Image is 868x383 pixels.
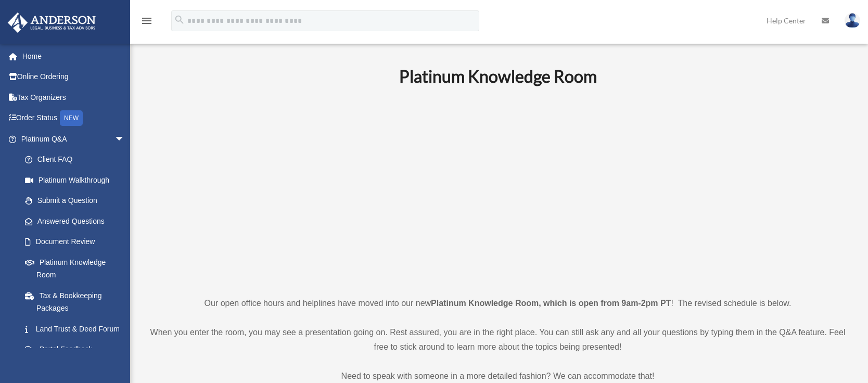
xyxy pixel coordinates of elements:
[7,67,141,87] a: Online Ordering
[174,14,185,25] i: search
[7,46,141,67] a: Home
[15,232,141,252] a: Document Review
[15,318,141,339] a: Land Trust & Deed Forum
[15,170,141,190] a: Platinum Walkthrough
[15,211,141,232] a: Answered Questions
[15,190,141,211] a: Submit a Question
[15,252,135,285] a: Platinum Knowledge Room
[141,15,153,27] i: menu
[342,101,654,277] iframe: 231110_Toby_KnowledgeRoom
[15,285,141,318] a: Tax & Bookkeeping Packages
[845,13,860,28] img: User Pic
[15,149,141,170] a: Client FAQ
[399,66,597,86] b: Platinum Knowledge Room
[141,18,153,27] a: menu
[15,339,141,360] a: Portal Feedback
[114,129,135,150] span: arrow_drop_down
[148,296,847,311] p: Our open office hours and helplines have moved into our new ! The revised schedule is below.
[431,299,671,308] strong: Platinum Knowledge Room, which is open from 9am-2pm PT
[7,129,141,149] a: Platinum Q&Aarrow_drop_down
[7,87,141,108] a: Tax Organizers
[7,108,141,129] a: Order StatusNEW
[5,12,99,33] img: Anderson Advisors Platinum Portal
[60,110,83,126] div: NEW
[148,325,847,354] p: When you enter the room, you may see a presentation going on. Rest assured, you are in the right ...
